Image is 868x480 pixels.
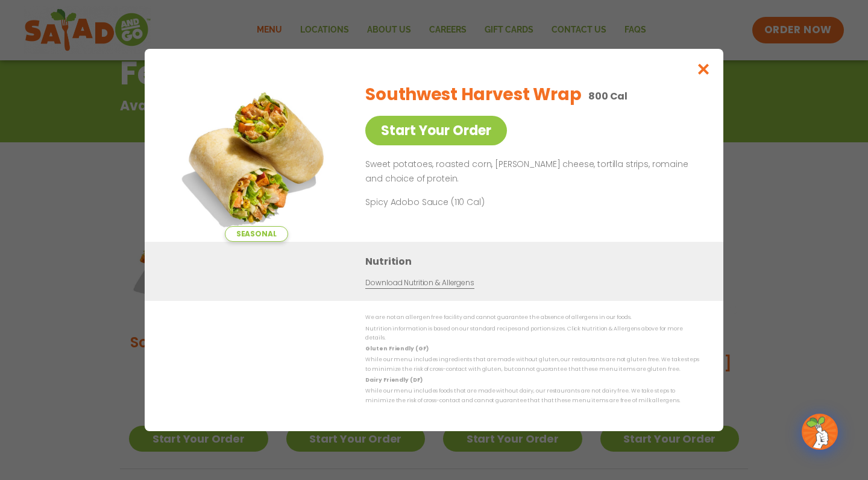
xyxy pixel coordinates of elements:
[365,324,699,343] p: Nutrition information is based on our standard recipes and portion sizes. Click Nutrition & Aller...
[365,387,699,405] p: While our menu includes foods that are made without dairy, our restaurants are not dairy free. We...
[172,73,341,242] img: Featured product photo for Southwest Harvest Wrap
[365,254,705,269] h3: Nutrition
[365,196,588,209] p: Spicy Adobo Sauce (110 Cal)
[365,82,581,107] h2: Southwest Harvest Wrap
[365,355,699,374] p: While our menu includes ingredients that are made without gluten, our restaurants are not gluten ...
[365,313,699,322] p: We are not an allergen free facility and cannot guarantee the absence of allergens in our foods.
[588,89,627,104] p: 800 Cal
[803,415,837,449] img: wpChatIcon
[365,376,422,384] strong: Dairy Friendly (DF)
[365,116,507,145] a: Start Your Order
[225,226,288,242] span: Seasonal
[365,157,694,186] p: Sweet potatoes, roasted corn, [PERSON_NAME] cheese, tortilla strips, romaine and choice of protein.
[684,49,723,89] button: Close modal
[365,345,428,352] strong: Gluten Friendly (GF)
[365,277,474,289] a: Download Nutrition & Allergens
